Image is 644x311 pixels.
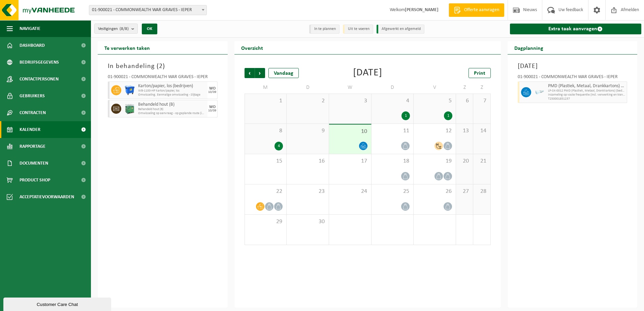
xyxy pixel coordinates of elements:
[209,105,216,109] div: WO
[287,81,329,94] td: D
[332,188,368,195] span: 24
[477,127,487,135] span: 14
[375,188,410,195] span: 25
[275,142,283,150] div: 4
[159,63,163,70] span: 2
[20,172,50,188] span: Product Shop
[332,97,368,105] span: 3
[548,89,625,93] span: LP-SK-0012 PMD (Plastiek, Metaal, Drankkartons) (bedrijven)
[290,97,325,105] span: 2
[98,41,157,54] h2: Te verwerken taken
[456,81,473,94] td: Z
[20,88,45,104] span: Gebruikers
[209,87,216,91] div: WO
[20,121,40,138] span: Kalender
[375,158,410,165] span: 18
[108,75,218,81] div: 01-900021 - COMMONWEALTH WAR GRAVES - IEPER
[245,81,287,94] td: M
[98,24,129,34] span: Vestigingen
[518,75,627,81] div: 01-900021 - COMMONWEALTH WAR GRAVES - IEPER
[449,3,504,17] a: Offerte aanvragen
[255,68,265,78] span: Volgende
[473,81,490,94] td: Z
[309,25,340,34] li: In te plannen
[248,127,283,135] span: 8
[535,87,545,97] img: LP-SK-00120-HPE-11
[290,158,325,165] span: 16
[120,27,129,31] count: (8/8)
[290,218,325,226] span: 30
[329,81,372,94] td: W
[474,71,485,76] span: Print
[3,296,112,311] iframe: chat widget
[444,111,452,120] div: 1
[20,71,59,88] span: Contactpersonen
[417,188,452,195] span: 26
[332,158,368,165] span: 17
[89,5,206,15] span: 01-900021 - COMMONWEALTH WAR GRAVES - IEPER
[372,81,414,94] td: D
[20,188,74,205] span: Acceptatievoorwaarden
[20,37,45,54] span: Dashboard
[548,93,625,97] span: Inzameling op vaste frequentie (incl. verwerking en transport)
[518,61,627,71] h3: [DATE]
[245,68,255,78] span: Vorige
[125,85,135,95] img: WB-1100-HPE-BE-01
[417,97,452,105] span: 5
[477,188,487,195] span: 28
[234,41,270,54] h2: Overzicht
[401,111,410,120] div: 1
[248,158,283,165] span: 15
[20,20,40,37] span: Navigatie
[459,188,470,195] span: 27
[462,7,501,13] span: Offerte aanvragen
[548,83,625,89] span: PMD (Plastiek, Metaal, Drankkartons) (bedrijven)
[375,127,410,135] span: 11
[94,24,138,34] button: Vestigingen(8/8)
[208,109,216,112] div: 10/09
[89,5,207,15] span: 01-900021 - COMMONWEALTH WAR GRAVES - IEPER
[142,24,157,34] button: OK
[417,158,452,165] span: 19
[20,54,59,71] span: Bedrijfsgegevens
[459,158,470,165] span: 20
[332,128,368,135] span: 10
[138,107,206,111] span: Behandeld hout (B)
[377,25,424,34] li: Afgewerkt en afgemeld
[477,158,487,165] span: 21
[208,91,216,94] div: 10/09
[417,127,452,135] span: 12
[469,68,491,78] a: Print
[248,97,283,105] span: 1
[248,218,283,226] span: 29
[138,102,206,107] span: Behandeld hout (B)
[290,127,325,135] span: 9
[477,97,487,105] span: 7
[268,68,299,78] div: Vandaag
[405,7,439,12] strong: [PERSON_NAME]
[108,61,218,71] h3: In behandeling ( )
[508,41,550,54] h2: Dagplanning
[248,188,283,195] span: 22
[20,155,48,172] span: Documenten
[138,93,206,97] span: Omwisseling. Eenmalige omwisseling - Slijtage
[459,127,470,135] span: 13
[414,81,456,94] td: V
[375,97,410,105] span: 4
[138,111,206,115] span: Omwisseling op aanvraag - op geplande route (incl. verwerking)
[138,89,206,93] span: WB-1100-HP karton/papier, los
[290,188,325,195] span: 23
[510,24,642,34] a: Extra taak aanvragen
[138,83,206,89] span: Karton/papier, los (bedrijven)
[20,104,46,121] span: Contracten
[125,103,135,114] img: PB-HB-1400-HPE-GN-11
[548,97,625,101] span: T250001851237
[459,97,470,105] span: 6
[353,68,382,78] div: [DATE]
[343,25,373,34] li: Uit te voeren
[20,138,45,155] span: Rapportage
